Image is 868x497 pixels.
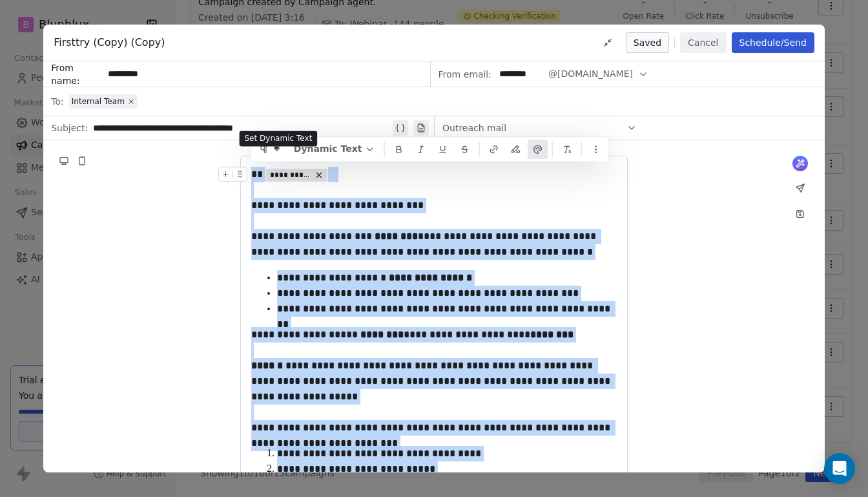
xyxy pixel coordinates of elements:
[548,67,633,81] span: @[DOMAIN_NAME]
[51,122,88,138] span: Subject:
[72,96,125,107] span: Internal Team
[51,95,63,108] span: To:
[732,32,814,53] button: Schedule/Send
[289,140,380,159] button: Dynamic Text
[626,32,669,53] button: Saved
[680,32,726,53] button: Cancel
[54,35,165,50] span: Firsttry (Copy) (Copy)
[244,133,312,143] span: Set Dynamic Text
[442,122,506,134] span: Outreach mail
[51,61,103,87] span: From name:
[824,453,855,484] div: Open Intercom Messenger
[439,68,491,81] span: From email:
